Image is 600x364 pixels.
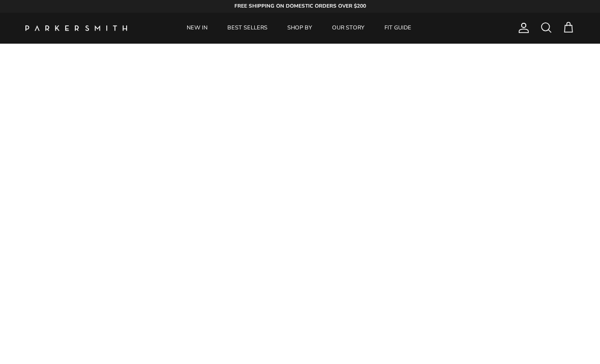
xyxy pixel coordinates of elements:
a: OUR STORY [323,13,374,44]
a: BEST SELLERS [218,13,277,44]
a: SHOP BY [278,13,321,44]
a: Account [514,22,530,34]
a: Parker Smith [25,25,127,31]
strong: FREE SHIPPING ON DOMESTIC ORDERS OVER $200 [234,3,366,10]
a: NEW IN [177,13,217,44]
div: Primary [152,13,446,44]
a: FIT GUIDE [375,13,421,44]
